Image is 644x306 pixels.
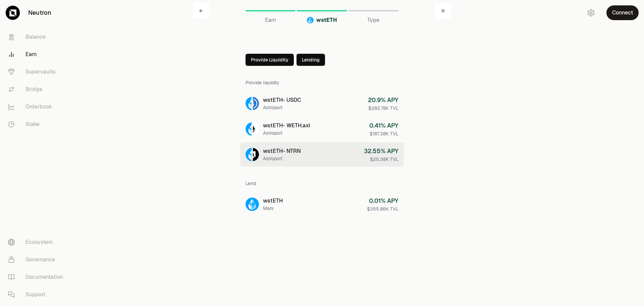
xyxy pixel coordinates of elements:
button: Lending [297,54,325,66]
img: wstETH [246,198,259,211]
div: Provide liquidity [246,74,398,91]
div: 0.41 % APY [369,121,398,130]
a: wstETHNTRNwstETH- NTRNAstroport32.55% APY$25.38K TVL [240,142,404,167]
img: wstETH [246,148,252,161]
img: wstETH [246,122,252,136]
div: wstETH [263,197,283,205]
a: Stake [3,116,72,133]
a: Earn [246,3,296,19]
div: $187.38K TVL [369,130,398,137]
button: Connect [606,5,639,20]
span: wstETH [316,16,337,24]
a: Bridge [3,81,72,98]
img: wstETH [307,17,314,24]
div: Mars [263,205,283,212]
a: wstETHwstETHMars0.01% APY$355.86K TVL [240,192,404,216]
span: Earn [265,16,276,24]
a: wstETHUSDCwstETH- USDCAstroport20.9% APY$283.78K TVL [240,91,404,116]
div: wstETH - NTRN [263,147,301,155]
img: wstETH [246,97,252,110]
div: Astroport [263,155,301,162]
div: $25.38K TVL [364,156,398,163]
span: Type [367,16,379,24]
div: 20.9 % APY [368,95,398,105]
a: Support [3,286,72,303]
a: wstETHwstETH [297,3,347,19]
a: Ecosystem [3,233,72,251]
div: 32.55 % APY [364,146,398,156]
a: Governance [3,251,72,268]
div: Astroport [263,130,310,136]
button: Provide Liquidity [246,54,294,66]
div: Astroport [263,104,301,111]
a: Orderbook [3,98,72,116]
div: $355.86K TVL [367,206,398,212]
a: Earn [3,46,72,63]
a: Supervaults [3,63,72,81]
div: Lend [246,175,398,192]
img: NTRN [253,148,259,161]
div: 0.01 % APY [367,196,398,206]
div: wstETH - USDC [263,96,301,104]
a: Balance [3,28,72,46]
a: Documentation [3,268,72,286]
img: WETH.axl [253,122,259,136]
img: USDC [253,97,259,110]
div: wstETH - WETH.axl [263,122,310,130]
a: wstETHWETH.axlwstETH- WETH.axlAstroport0.41% APY$187.38K TVL [240,117,404,141]
div: $283.78K TVL [368,105,398,112]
